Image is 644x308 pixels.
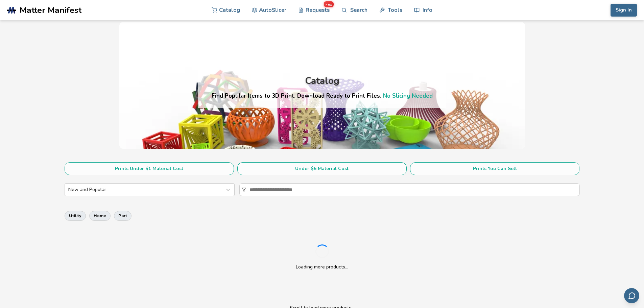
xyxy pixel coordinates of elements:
[237,162,407,175] button: Under $5 Material Cost
[305,76,339,86] div: Catalog
[68,187,70,192] input: New and Popular
[383,92,433,100] a: No Slicing Needed
[324,1,334,7] span: new
[212,92,433,100] h4: Find Popular Items to 3D Print. Download Ready to Print Files.
[65,211,86,220] button: utility
[65,162,234,175] button: Prints Under $1 Material Cost
[114,211,132,220] button: part
[89,211,111,220] button: home
[20,5,81,15] span: Matter Manifest
[611,4,637,17] button: Sign In
[624,288,639,303] button: Send feedback via email
[296,263,348,270] p: Loading more products...
[410,162,579,175] button: Prints You Can Sell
